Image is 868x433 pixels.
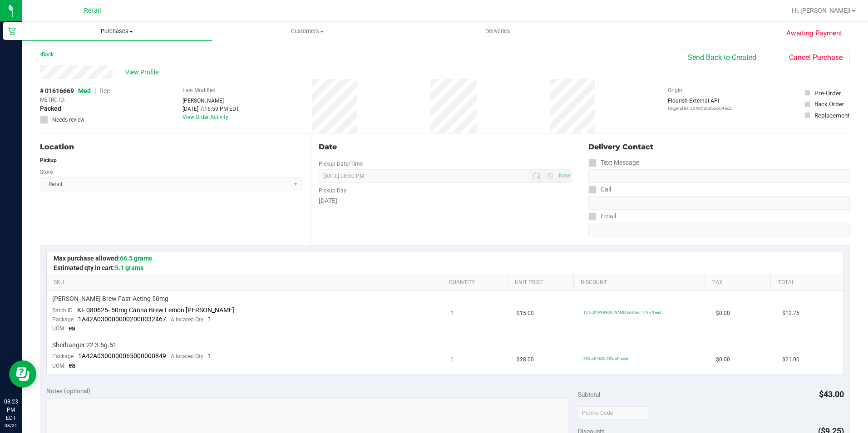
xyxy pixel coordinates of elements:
[588,156,639,169] label: Text Message
[517,355,534,364] span: $28.00
[99,87,110,94] span: Rec
[78,87,91,94] span: Med
[4,422,18,429] p: 08/21
[52,325,64,332] span: UOM
[792,7,851,14] span: Hi, [PERSON_NAME]!
[449,279,504,286] a: Quantity
[814,111,849,120] div: Replacement
[819,389,844,399] span: $43.00
[52,353,74,359] span: Package
[578,406,648,420] input: Promo Code
[583,310,662,315] span: 15% off [PERSON_NAME] Edibles: 15% off each
[212,27,402,35] span: Customers
[588,142,850,153] div: Delivery Contact
[77,306,234,314] span: KI- 080625- 50mg Canna Brew Lemon [PERSON_NAME]
[94,87,96,94] span: |
[52,307,73,314] span: Batch ID
[588,169,850,183] input: Format: (999) 999-9999
[319,160,363,168] label: Pickup Date/Time
[212,22,402,41] a: Customers
[40,96,65,104] span: METRC ID:
[319,142,572,153] div: Date
[814,89,841,98] div: Pre-Order
[52,363,64,369] span: UOM
[668,105,732,112] p: Original ID: 304853c0ba604ec2
[782,49,850,66] button: Cancel Purchase
[40,51,54,58] a: Back
[403,22,593,41] a: Deliveries
[782,309,799,318] span: $12.75
[52,295,168,303] span: [PERSON_NAME] Brew Fast-Acting 50mg
[588,196,850,210] input: Format: (999) 999-9999
[716,355,730,364] span: $0.00
[54,255,152,262] span: Max purchase allowed:
[450,309,454,318] span: 1
[716,309,730,318] span: $0.00
[588,183,611,196] label: Call
[4,398,18,422] p: 08:23 PM EDT
[69,325,75,332] span: ea
[171,316,203,323] span: Allocated Qty
[52,116,84,124] span: Needs review
[40,157,57,163] strong: Pickup
[814,99,844,108] div: Back Order
[22,27,212,35] span: Purchases
[84,7,101,15] span: Retail
[668,86,682,94] label: Origin
[782,355,799,364] span: $21.00
[125,68,162,77] span: View Profile
[115,264,143,271] span: 5.1 grams
[40,86,74,96] span: # 01616669
[182,86,216,94] label: Last Modified
[78,315,166,323] span: 1A42A0300000002000032467
[208,315,212,323] span: 1
[40,168,53,176] label: Store
[515,279,570,286] a: Unit Price
[54,264,143,271] span: Estimated qty in cart:
[778,279,833,286] a: Total
[7,26,16,35] inline-svg: Retail
[578,391,600,398] span: Subtotal
[52,316,74,323] span: Package
[78,352,166,359] span: 1A42A0300000065000000849
[54,279,438,286] a: SKU
[517,309,534,318] span: $15.00
[182,97,239,105] div: [PERSON_NAME]
[40,142,302,153] div: Location
[786,28,842,39] span: Awaiting Payment
[46,387,90,394] span: Notes (optional)
[9,360,36,388] iframe: Resource center
[581,279,701,286] a: Discount
[319,196,572,206] div: [DATE]
[712,279,767,286] a: Tax
[40,104,61,113] span: Packed
[182,114,228,120] a: View Order Activity
[668,97,732,112] div: Flourish External API
[69,362,75,369] span: ea
[182,105,239,113] div: [DATE] 7:16:59 PM EDT
[450,355,454,364] span: 1
[52,341,117,349] span: Sherbanger 22 3.5g-51
[171,353,203,359] span: Allocated Qty
[473,27,523,35] span: Deliveries
[682,49,762,66] button: Send Back to Created
[319,187,346,195] label: Pickup Day
[120,255,152,262] span: 66.5 grams
[22,22,212,41] a: Purchases
[583,356,628,361] span: 25% off OSB: 25% off each
[68,96,69,104] span: -
[208,352,212,359] span: 1
[588,210,616,223] label: Email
